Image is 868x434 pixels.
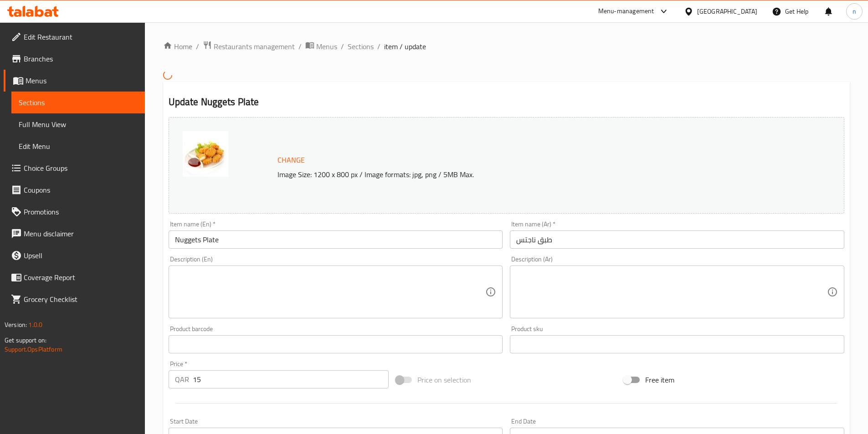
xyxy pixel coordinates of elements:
[4,245,145,266] a: Upsell
[169,95,844,109] h2: Update Nuggets Plate
[316,41,337,52] span: Menus
[4,157,145,179] a: Choice Groups
[24,184,138,195] span: Coupons
[24,31,138,42] span: Edit Restaurant
[645,374,674,385] span: Free item
[24,163,138,174] span: Choice Groups
[348,41,374,52] a: Sections
[196,41,199,52] li: /
[11,135,145,157] a: Edit Menu
[5,319,27,331] span: Version:
[277,153,305,167] span: Change
[183,131,228,177] img: Nuggets_Plate638921011535187880.jpg
[163,41,850,52] nav: breadcrumb
[19,119,138,130] span: Full Menu View
[5,334,46,346] span: Get support on:
[510,230,844,249] input: Enter name Ar
[4,179,145,201] a: Coupons
[24,206,138,217] span: Promotions
[169,335,503,353] input: Please enter product barcode
[19,97,138,108] span: Sections
[28,319,42,331] span: 1.0.0
[4,201,145,223] a: Promotions
[341,41,344,52] li: /
[26,75,138,86] span: Menus
[274,169,760,180] p: Image Size: 1200 x 800 px / Image formats: jpg, png / 5MB Max.
[214,41,295,52] span: Restaurants management
[510,335,844,353] input: Please enter product sku
[305,41,337,52] a: Menus
[11,92,145,113] a: Sections
[598,6,654,17] div: Menu-management
[853,6,856,16] span: n
[24,53,138,64] span: Branches
[24,272,138,283] span: Coverage Report
[697,6,757,16] div: [GEOGRAPHIC_DATA]
[4,288,145,310] a: Grocery Checklist
[4,26,145,48] a: Edit Restaurant
[5,343,62,355] a: Support.OpsPlatform
[274,151,308,169] button: Change
[377,41,380,52] li: /
[4,266,145,288] a: Coverage Report
[169,230,503,249] input: Enter name En
[4,223,145,245] a: Menu disclaimer
[24,250,138,261] span: Upsell
[298,41,302,52] li: /
[24,294,138,305] span: Grocery Checklist
[175,374,189,385] p: QAR
[203,41,295,52] a: Restaurants management
[384,41,426,52] span: item / update
[4,70,145,92] a: Menus
[4,48,145,70] a: Branches
[24,228,138,239] span: Menu disclaimer
[11,113,145,135] a: Full Menu View
[19,141,138,152] span: Edit Menu
[193,370,389,388] input: Please enter price
[417,374,471,385] span: Price on selection
[163,41,192,52] a: Home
